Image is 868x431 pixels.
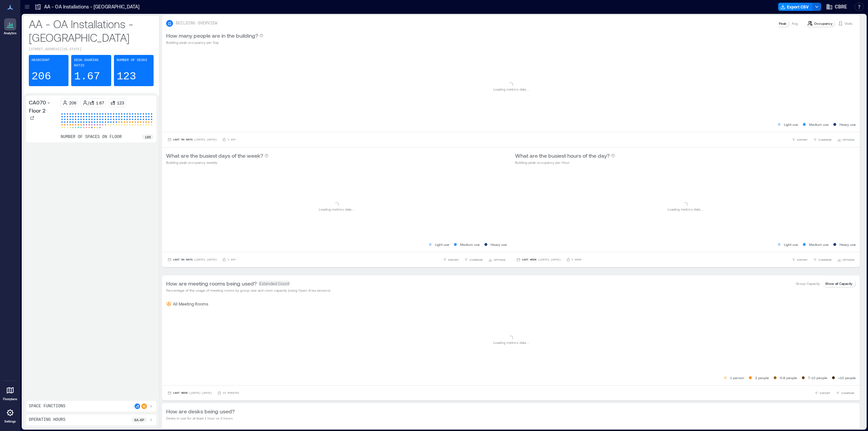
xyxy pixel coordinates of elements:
[493,340,529,345] p: Loading metrics data ...
[812,256,833,263] button: COMPARE
[96,100,104,105] p: 1.67
[1,382,19,403] a: Floorplans
[790,136,809,143] button: EXPORT
[778,3,813,11] button: Export CSV
[176,21,217,26] p: BUILDING OVERVIEW
[166,32,258,40] p: How many people are in the building?
[779,21,786,26] p: Peak
[808,375,827,380] p: 7-10 people
[69,100,76,105] p: 206
[173,301,208,307] p: All Meeting Rooms
[88,100,89,105] p: /
[845,21,852,26] p: Visits
[730,375,744,380] p: 1 person
[166,288,330,293] p: Percentage of the usage of meeting rooms by group size and room capacity (using Open Area sensors)
[228,138,236,142] p: 1 Day
[435,242,449,247] p: Light use
[29,17,154,44] p: AA - OA Installations - [GEOGRAPHIC_DATA]
[32,70,51,83] p: 206
[796,281,820,286] p: Group Capacity
[166,152,263,160] p: What are the busiest days of the week?
[840,122,856,127] p: Heavy use
[818,258,832,262] span: COMPARE
[166,160,269,165] p: Building peak occupancy weekly
[491,242,507,247] p: Heavy use
[668,207,703,212] p: Loading metrics data ...
[4,419,16,424] p: Settings
[166,279,257,288] p: How are meeting rooms being used?
[784,242,798,247] p: Light use
[840,242,856,247] p: Heavy use
[790,256,809,263] button: EXPORT
[755,375,769,380] p: 2 people
[825,281,852,286] p: Show all Capacity
[61,134,122,140] p: number of spaces on floor
[493,86,529,92] p: Loading metrics data ...
[460,242,480,247] p: Medium use
[145,134,151,140] p: 185
[166,136,218,143] button: Last 90 Days |[DATE]-[DATE]
[166,40,263,45] p: Building peak occupancy per Day
[74,70,100,83] p: 1.67
[166,415,235,421] p: Desks in use for at least 1 hour vs 3 hours
[843,258,854,262] span: OPTIONS
[834,390,856,396] button: COMPARE
[463,256,484,263] button: COMPARE
[814,21,832,26] p: Occupancy
[836,136,856,143] button: OPTIONS
[843,138,854,142] span: OPTIONS
[809,122,829,127] p: Medium use
[797,138,808,142] span: EXPORT
[441,256,460,263] button: EXPORT
[74,58,108,68] p: Desk-sharing ratio
[812,136,833,143] button: COMPARE
[29,47,154,52] p: [STREET_ADDRESS][US_STATE]
[117,100,124,105] p: 123
[792,21,798,26] p: Avg
[487,256,507,263] button: OPTIONS
[797,258,808,262] span: EXPORT
[3,397,17,401] p: Floorplans
[784,122,798,127] p: Light use
[258,281,291,286] span: Extended Count
[515,152,610,160] p: What are the busiest hours of the day?
[813,390,832,396] button: EXPORT
[824,1,849,12] button: CBRE
[29,98,58,115] p: CA070 - Floor 2
[228,258,236,262] p: 1 Day
[841,391,854,395] span: COMPARE
[572,258,581,262] p: 1 Hour
[117,70,136,83] p: 123
[835,3,847,10] span: CBRE
[448,258,459,262] span: EXPORT
[32,58,50,63] p: Headcount
[2,16,19,37] a: Analytics
[44,3,139,10] p: AA - OA Installations - [GEOGRAPHIC_DATA]
[515,256,562,263] button: Last Week |[DATE]-[DATE]
[166,256,218,263] button: Last 90 Days |[DATE]-[DATE]
[166,390,213,396] button: Last Week |[DATE]-[DATE]
[223,391,239,395] p: 15 minutes
[319,207,354,212] p: Loading metrics data ...
[134,417,144,423] p: 8a - 6p
[780,375,797,380] p: 4-6 people
[818,138,832,142] span: COMPARE
[836,256,856,263] button: OPTIONS
[29,417,65,423] p: Operating Hours
[809,242,829,247] p: Medium use
[470,258,483,262] span: COMPARE
[515,160,615,165] p: Building peak occupancy per Hour
[29,404,65,409] p: Space Functions
[820,391,830,395] span: EXPORT
[166,407,235,415] p: How are desks being used?
[117,58,147,63] p: Number of Desks
[494,258,506,262] span: OPTIONS
[4,31,17,35] p: Analytics
[838,375,856,380] p: >10 people
[2,405,18,426] a: Settings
